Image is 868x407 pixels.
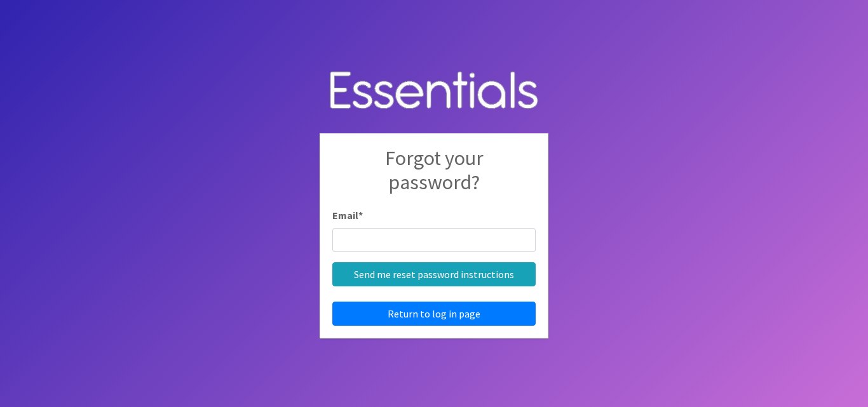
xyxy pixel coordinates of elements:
label: Email [332,208,363,223]
img: Human Essentials [320,58,548,124]
a: Return to log in page [332,302,536,326]
abbr: required [358,209,363,222]
h2: Forgot your password? [332,146,536,208]
input: Send me reset password instructions [332,262,536,286]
